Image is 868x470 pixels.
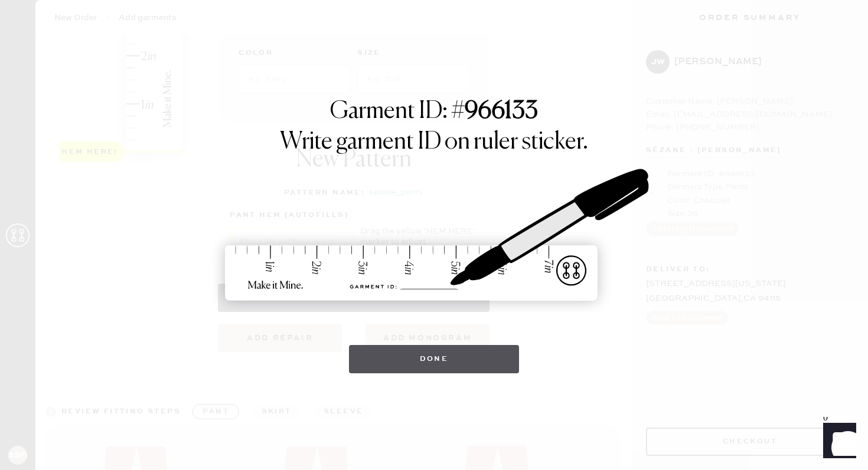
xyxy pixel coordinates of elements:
strong: 966133 [465,100,538,123]
img: ruler-sticker-sharpie.svg [213,139,655,333]
h1: Write garment ID on ruler sticker. [280,128,588,156]
button: Done [349,345,520,373]
iframe: Front Chat [812,417,863,468]
h1: Garment ID: # [330,97,538,128]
